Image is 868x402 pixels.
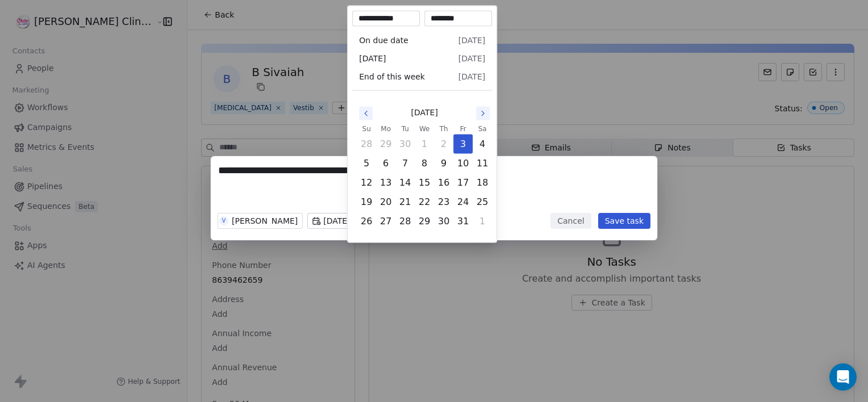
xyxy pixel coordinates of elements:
button: Wednesday, October 22nd, 2025 [415,193,433,211]
button: Saturday, October 18th, 2025 [473,174,491,192]
th: Tuesday [395,123,415,135]
button: Monday, October 6th, 2025 [377,154,395,173]
button: Friday, October 17th, 2025 [454,174,472,192]
button: Thursday, October 23rd, 2025 [435,193,453,211]
button: Monday, October 20th, 2025 [377,193,395,211]
button: Monday, October 27th, 2025 [377,212,395,231]
button: Sunday, October 26th, 2025 [357,212,375,231]
button: Sunday, October 19th, 2025 [357,193,375,211]
th: Thursday [434,123,453,135]
th: Wednesday [415,123,434,135]
span: [DATE] [458,35,485,46]
button: Monday, October 13th, 2025 [377,174,395,192]
button: Wednesday, October 8th, 2025 [415,154,433,173]
button: Saturday, October 4th, 2025 [473,135,491,153]
button: Tuesday, October 21st, 2025 [396,193,414,211]
button: Friday, October 24th, 2025 [454,193,472,211]
button: Tuesday, October 14th, 2025 [396,174,414,192]
button: Wednesday, October 29th, 2025 [415,212,433,231]
button: Saturday, October 25th, 2025 [473,193,491,211]
button: Wednesday, October 15th, 2025 [415,174,433,192]
button: Sunday, September 28th, 2025 [357,135,375,153]
span: [DATE] [411,107,438,119]
button: Thursday, October 9th, 2025 [435,154,453,173]
span: [DATE] [359,53,386,64]
th: Sunday [357,123,376,135]
button: Go to the Next Month [476,107,490,120]
button: Sunday, October 5th, 2025 [357,154,375,173]
button: Thursday, October 2nd, 2025 [435,135,453,153]
button: Thursday, October 30th, 2025 [435,212,453,231]
span: End of this week [359,71,425,82]
span: [DATE] [458,53,485,64]
button: Monday, September 29th, 2025 [377,135,395,153]
button: Saturday, November 1st, 2025 [473,212,491,231]
button: Saturday, October 11th, 2025 [473,154,491,173]
button: Friday, October 31st, 2025 [454,212,472,231]
button: Thursday, October 16th, 2025 [435,174,453,192]
button: Tuesday, October 28th, 2025 [396,212,414,231]
button: Wednesday, October 1st, 2025 [415,135,433,153]
button: Friday, October 10th, 2025 [454,154,472,173]
span: On due date [359,35,408,46]
th: Monday [376,123,395,135]
th: Saturday [473,123,492,135]
th: Friday [453,123,473,135]
button: Go to the Previous Month [359,107,373,120]
button: Sunday, October 12th, 2025 [357,174,375,192]
button: Tuesday, September 30th, 2025 [396,135,414,153]
button: Today, Friday, October 3rd, 2025, selected [454,135,472,153]
table: October 2025 [357,123,492,231]
span: [DATE] [458,71,485,82]
button: Tuesday, October 7th, 2025 [396,154,414,173]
